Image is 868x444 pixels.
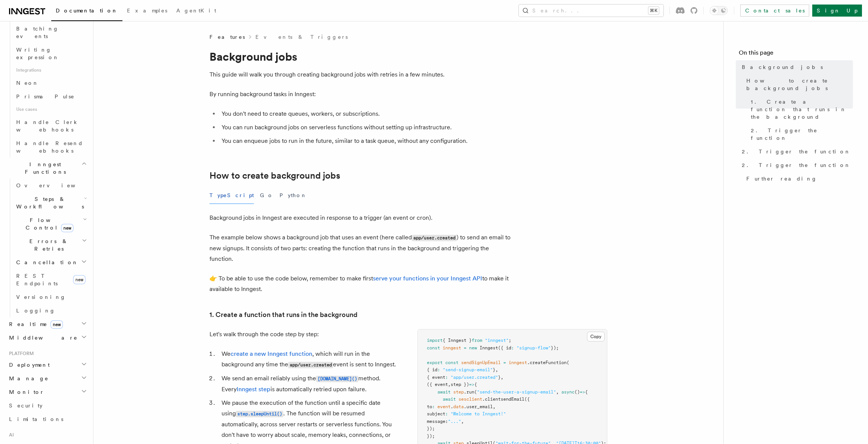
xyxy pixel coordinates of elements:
[464,345,466,351] span: =
[316,375,358,382] a: [DOMAIN_NAME]()
[710,6,728,15] button: Toggle dark mode
[13,259,78,266] span: Cancellation
[6,358,89,372] button: Deployment
[288,362,333,368] code: app/user.created
[6,317,89,331] button: Realtimenew
[6,432,14,438] span: AI
[751,127,853,142] span: 2. Trigger the function
[448,382,451,387] span: ,
[13,115,89,136] a: Handle Clerk webhooks
[236,411,283,417] code: step.sleepUntil()
[451,382,469,387] span: step })
[427,360,443,365] span: export
[16,182,94,188] span: Overview
[580,389,585,395] span: =>
[280,187,307,204] button: Python
[50,320,63,329] span: new
[6,388,44,396] span: Monitor
[219,122,511,133] li: You can run background jobs on serverless functions without setting up infrastructure.
[6,179,89,317] div: Inngest Functions
[122,2,172,20] a: Examples
[739,158,853,172] a: 2. Trigger the function
[445,411,448,416] span: :
[443,367,493,372] span: "send-signup-email"
[16,294,66,300] span: Versioning
[427,338,443,343] span: import
[742,63,823,71] span: Background jobs
[16,93,75,100] span: Prisma Pulse
[13,213,89,234] button: Flow Controlnew
[567,360,569,365] span: (
[472,338,482,343] span: from
[432,404,435,409] span: :
[56,8,118,14] span: Documentation
[373,275,482,282] a: serve your functions in your Inngest API
[495,367,498,372] span: ,
[556,389,559,395] span: ,
[451,375,498,380] span: "app/user.created"
[575,389,580,395] span: ()
[412,235,457,241] code: app/user.created
[742,161,851,169] span: 2. Trigger the function
[13,90,89,103] a: Prisma Pulse
[458,397,482,402] span: sesclient
[209,273,511,294] p: 👉 To be able to use the code below, remember to make first to make it available to Inngest.
[503,360,506,365] span: =
[255,33,348,41] a: Events & Triggers
[427,426,435,431] span: });
[6,161,81,176] span: Inngest Functions
[509,360,527,365] span: inngest
[127,8,167,14] span: Examples
[231,350,312,357] a: create a new Inngest function
[13,216,83,231] span: Flow Control
[6,158,89,179] button: Inngest Functions
[9,416,63,422] span: Limitations
[260,187,274,204] button: Go
[498,345,511,351] span: ({ id
[477,389,556,395] span: "send-the-user-a-signup-email"
[209,170,340,181] a: How to create background jobs
[742,148,851,155] span: 2. Trigger the function
[13,304,89,317] a: Logging
[740,5,809,17] a: Contact sales
[16,80,39,86] span: Neon
[6,375,49,382] span: Manage
[648,7,659,14] kbd: ⌘K
[485,338,509,343] span: "inngest"
[482,397,524,402] span: .clientsendEmail
[453,404,464,409] span: data
[16,26,59,39] span: Batching events
[748,124,853,145] a: 2. Trigger the function
[13,290,89,304] a: Versioning
[524,397,530,402] span: ({
[743,172,853,185] a: Further reading
[493,367,495,372] span: }
[209,33,245,41] span: Features
[209,213,511,223] p: Background jobs in Inngest are executed in response to a trigger (an event or cron).
[13,192,89,213] button: Steps & Workflows
[209,69,511,80] p: This guide will walk you through creating background jobs with retries in a few minutes.
[464,404,493,409] span: .user_email
[209,187,254,204] button: TypeScript
[16,308,55,314] span: Logging
[236,410,283,417] a: step.sleepUntil()
[427,367,437,372] span: { id
[13,195,84,210] span: Steps & Workflows
[9,403,43,409] span: Security
[480,345,498,351] span: Inngest
[427,404,432,409] span: to
[464,389,474,395] span: .run
[443,345,461,351] span: inngest
[748,95,853,124] a: 1. Create a function that runs in the background
[73,275,86,284] span: new
[219,109,511,119] li: You don't need to create queues, workers, or subscriptions.
[209,232,511,264] p: The example below shows a background job that uses an event (here called ) to send an email to ne...
[527,360,567,365] span: .createFunction
[746,175,817,182] span: Further reading
[739,60,853,74] a: Background jobs
[13,64,89,76] span: Integrations
[16,140,83,154] span: Handle Resend webhooks
[6,361,50,369] span: Deployment
[445,360,458,365] span: const
[498,375,501,380] span: }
